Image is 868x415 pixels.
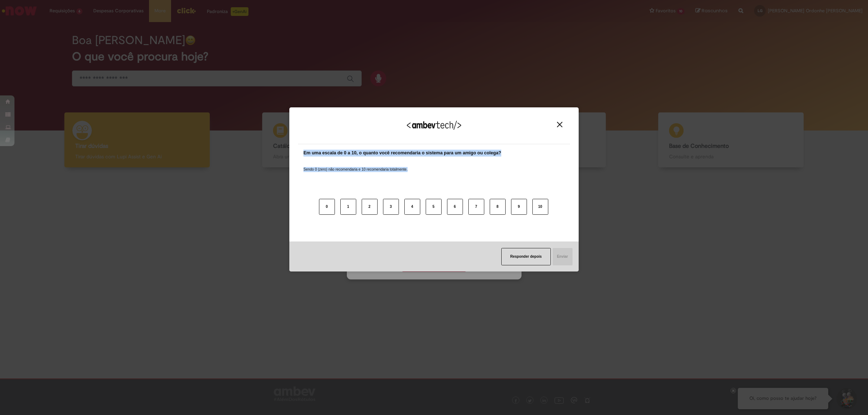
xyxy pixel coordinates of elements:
button: 6 [447,199,463,215]
label: Em uma escala de 0 a 10, o quanto você recomendaria o sistema para um amigo ou colega? [303,150,501,157]
button: 1 [340,199,356,215]
button: 7 [468,199,484,215]
button: Responder depois [501,248,551,265]
button: 4 [404,199,420,215]
button: 5 [426,199,442,215]
button: 0 [319,199,335,215]
button: 2 [362,199,378,215]
img: Logo Ambevtech [407,121,461,130]
label: Sendo 0 (zero) não recomendaria e 10 recomendaria totalmente. [303,158,408,172]
img: Close [557,122,562,127]
button: 10 [532,199,548,215]
button: 9 [511,199,527,215]
button: Close [555,121,565,128]
button: 3 [383,199,399,215]
button: 8 [490,199,506,215]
